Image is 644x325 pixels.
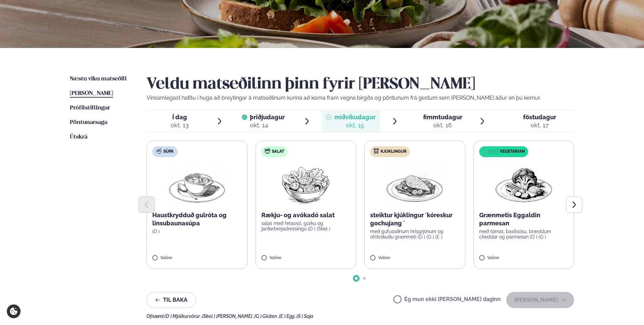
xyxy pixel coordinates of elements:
div: okt. 14 [250,121,285,129]
span: (E ) Egg , [279,314,297,319]
div: okt. 13 [171,121,189,129]
span: Í dag [171,113,189,121]
img: Soup.png [167,162,227,206]
button: Til baka [147,292,196,308]
button: Next slide [566,197,582,213]
h2: Veldu matseðilinn þinn fyrir [PERSON_NAME] [147,75,574,94]
span: (Skel ) [PERSON_NAME] , [202,314,254,319]
span: Útskrá [70,134,87,140]
p: með tómat, basilsósu, bræddum cheddar og parmesan (D ) (G ) [479,229,569,240]
img: chicken.svg [373,148,379,154]
p: Haustkrydduð gulróta og linsubaunasúpa [152,211,242,227]
a: Prófílstillingar [70,104,110,112]
span: Salat [272,149,284,154]
p: salat með fetaosti, gúrku og jarðarberjadressingu (D ) (Skel ) [261,221,351,231]
a: [PERSON_NAME] [70,90,113,98]
p: steiktur kjúklingur ´kóreskur gochujang ´ [370,211,460,227]
span: miðvikudagur [334,114,376,121]
div: okt. 16 [423,121,462,129]
p: með gufusoðnum hrísgrjónum og ofnbökuðu grænmeti (D ) (G ) (E ) [370,229,460,240]
img: icon [481,149,499,155]
img: Chicken-breast.png [385,162,444,206]
a: Cookie settings [7,304,21,318]
span: (D ) Mjólkurvörur , [164,314,202,319]
a: Útskrá [70,133,87,141]
span: fimmtudagur [423,114,462,121]
a: Næstu viku matseðill [70,75,127,83]
p: Rækju- og avókadó salat [261,211,351,219]
button: [PERSON_NAME] [506,292,574,308]
span: Súpa [163,149,174,154]
button: Previous slide [138,197,155,213]
span: þriðjudagur [250,114,285,121]
img: soup.svg [156,148,162,154]
div: okt. 17 [523,121,556,129]
p: Grænmetis Eggaldin parmesan [479,211,569,227]
div: okt. 15 [334,121,376,129]
img: salad.svg [265,148,270,154]
a: Pöntunarsaga [70,119,107,127]
span: Go to slide 1 [355,277,358,280]
span: [PERSON_NAME] [70,91,113,96]
span: Næstu viku matseðill [70,76,127,82]
span: Pöntunarsaga [70,120,107,125]
span: Kjúklingur [381,149,407,154]
span: Prófílstillingar [70,105,110,111]
span: (G ) Glúten , [254,314,279,319]
p: (D ) [152,229,242,234]
span: (S ) Soja [297,314,313,319]
span: föstudagur [523,114,556,121]
img: Vegan.png [494,162,553,206]
span: Vegetarian [500,149,525,154]
img: Salad.png [276,162,336,206]
span: Go to slide 2 [363,277,366,280]
p: Vinsamlegast hafðu í huga að breytingar á matseðlinum kunna að koma fram vegna birgða og pöntunum... [147,94,574,102]
div: Ofnæmi: [147,314,574,319]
